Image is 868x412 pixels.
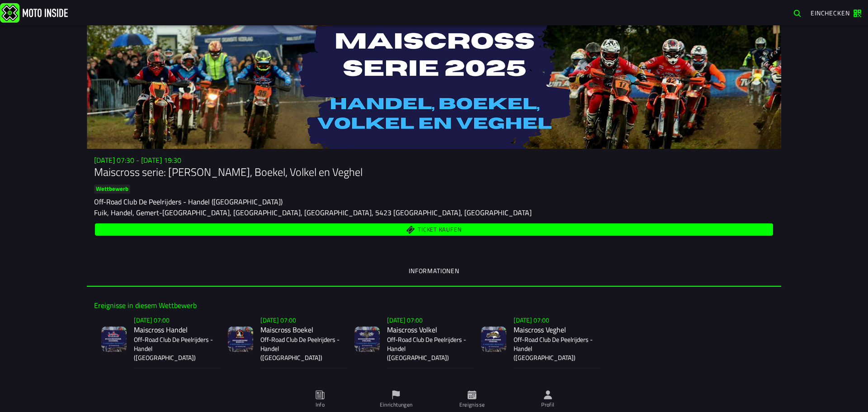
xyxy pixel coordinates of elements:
[514,335,593,362] p: Off-Road Club De Peelrijders - Handel ([GEOGRAPHIC_DATA])
[459,401,485,409] ion-label: Ereignisse
[514,326,593,334] h2: Maiscross Veghel
[94,301,774,310] h3: Ereignisse in diesem Wettbewerb
[380,401,413,409] ion-label: Einrichtungen
[260,315,296,325] ion-text: [DATE] 07:00
[811,8,849,18] span: Einchecken
[387,335,467,362] p: Off-Road Club De Peelrijders - Handel ([GEOGRAPHIC_DATA])
[418,227,462,233] span: Ticket kaufen
[387,326,467,334] h2: Maiscross Volkel
[228,327,253,352] img: event-image
[541,401,554,409] ion-label: Profil
[94,207,532,218] ion-text: Fuik, Handel, Gemert-[GEOGRAPHIC_DATA], [GEOGRAPHIC_DATA], [GEOGRAPHIC_DATA], 5423 [GEOGRAPHIC_DA...
[514,315,549,325] ion-text: [DATE] 07:00
[134,315,170,325] ion-text: [DATE] 07:00
[94,165,774,179] h1: Maiscross serie: [PERSON_NAME], Boekel, Volkel en Veghel
[96,184,128,193] ion-text: Wettbewerb
[94,156,774,165] h3: [DATE] 07:30 - [DATE] 19:30
[806,5,866,20] a: Einchecken
[134,326,213,334] h2: Maiscross Handel
[387,315,423,325] ion-text: [DATE] 07:00
[481,327,506,352] img: event-image
[260,335,340,362] p: Off-Road Club De Peelrijders - Handel ([GEOGRAPHIC_DATA])
[101,327,127,352] img: event-image
[316,401,325,409] ion-label: Info
[354,327,380,352] img: event-image
[260,326,340,334] h2: Maiscross Boekel
[134,335,213,362] p: Off-Road Club De Peelrijders - Handel ([GEOGRAPHIC_DATA])
[94,196,283,207] ion-text: Off-Road Club De Peelrijders - Handel ([GEOGRAPHIC_DATA])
